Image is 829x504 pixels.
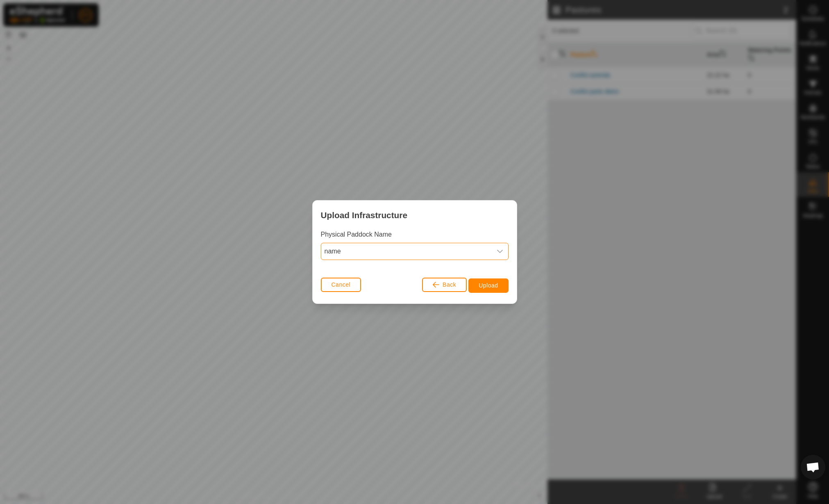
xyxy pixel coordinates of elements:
div: Aprire la chat [801,455,825,479]
span: Cancel [332,281,351,288]
span: Back [443,281,456,288]
div: dropdown trigger [492,243,508,260]
span: Upload Infrastructure [321,209,407,221]
span: name [321,243,492,260]
button: Upload [468,278,508,293]
button: Cancel [321,278,361,292]
label: Physical Paddock Name [321,230,392,239]
span: Upload [479,282,498,289]
button: Back [422,278,467,292]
